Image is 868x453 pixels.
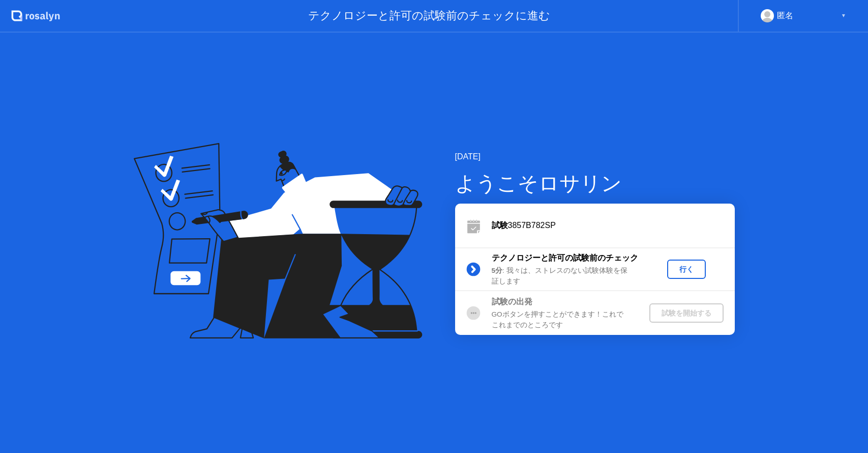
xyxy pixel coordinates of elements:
div: 3857B782SP [492,219,735,232]
div: 匿名 [777,9,793,22]
b: テクノロジーと許可の試験前のチェック [492,253,638,262]
button: 行く [667,260,706,279]
div: GOボタンを押すことができます！これでこれまでのところです [492,309,638,330]
b: 試験 [492,221,508,230]
b: 5分 [492,267,503,274]
div: 行く [671,265,702,274]
div: ▼ [841,9,846,22]
b: 試験の出発 [492,297,532,306]
div: 試験を開始する [653,308,720,318]
div: ようこそロサリン [455,168,735,199]
div: : 我々は、ストレスのない試験体験を保証します [492,266,638,287]
div: [DATE] [455,151,735,163]
button: 試験を開始する [649,303,724,323]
